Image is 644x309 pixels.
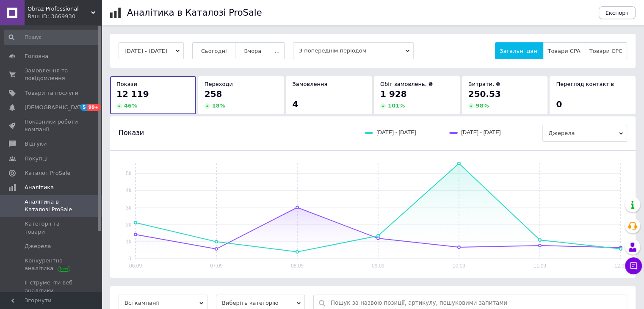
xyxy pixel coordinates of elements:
[468,81,500,87] span: Витрати, ₴
[25,257,78,272] span: Конкурентна аналітика
[126,239,132,245] text: 1k
[614,263,627,269] text: 12.09
[25,104,87,111] span: [DEMOGRAPHIC_DATA]
[542,125,627,142] span: Джерела
[476,102,489,109] span: 98 %
[293,42,414,59] span: З попереднім періодом
[25,118,78,133] span: Показники роботи компанії
[244,48,261,54] span: Вчора
[235,42,270,59] button: Вчора
[126,171,132,177] text: 5k
[28,13,102,20] div: Ваш ID: 3669930
[388,102,405,109] span: 101 %
[533,263,546,269] text: 11.09
[25,279,78,294] span: Інструменти веб-аналітики
[291,263,304,269] text: 08.09
[292,99,298,109] span: 4
[119,42,184,59] button: [DATE] - [DATE]
[205,81,233,87] span: Переходи
[25,184,54,191] span: Аналітика
[80,104,87,111] span: 5
[119,128,144,138] span: Покази
[372,263,384,269] text: 09.09
[543,42,585,59] button: Товари CPA
[25,67,78,82] span: Замовлення та повідомлення
[25,52,48,60] span: Головна
[274,48,279,54] span: ...
[128,256,131,262] text: 0
[126,222,132,228] text: 2k
[556,99,562,109] span: 0
[380,81,433,87] span: Обіг замовлень, ₴
[212,102,225,109] span: 18 %
[201,48,227,54] span: Сьогодні
[25,169,70,177] span: Каталог ProSale
[25,198,78,213] span: Аналітика в Каталозі ProSale
[585,42,627,59] button: Товари CPC
[87,104,101,111] span: 99+
[25,220,78,235] span: Категорії та товари
[210,263,223,269] text: 07.09
[116,81,137,87] span: Покази
[4,30,100,45] input: Пошук
[205,89,222,99] span: 258
[468,89,501,99] span: 250.53
[547,48,580,54] span: Товари CPA
[25,243,51,250] span: Джерела
[25,155,47,163] span: Покупці
[599,6,636,19] button: Експорт
[453,263,465,269] text: 10.09
[129,263,142,269] text: 06.09
[126,205,132,211] text: 3k
[116,89,149,99] span: 12 119
[589,48,622,54] span: Товари CPC
[495,42,543,59] button: Загальні дані
[605,10,629,16] span: Експорт
[25,89,78,97] span: Товари та послуги
[556,81,614,87] span: Перегляд контактів
[380,89,407,99] span: 1 928
[124,102,137,109] span: 46 %
[292,81,327,87] span: Замовлення
[270,42,284,59] button: ...
[25,140,47,148] span: Відгуки
[192,42,236,59] button: Сьогодні
[28,5,91,13] span: Obraz Professional
[126,188,132,193] text: 4k
[625,257,642,274] button: Чат з покупцем
[127,8,262,18] h1: Аналітика в Каталозі ProSale
[500,48,539,54] span: Загальні дані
